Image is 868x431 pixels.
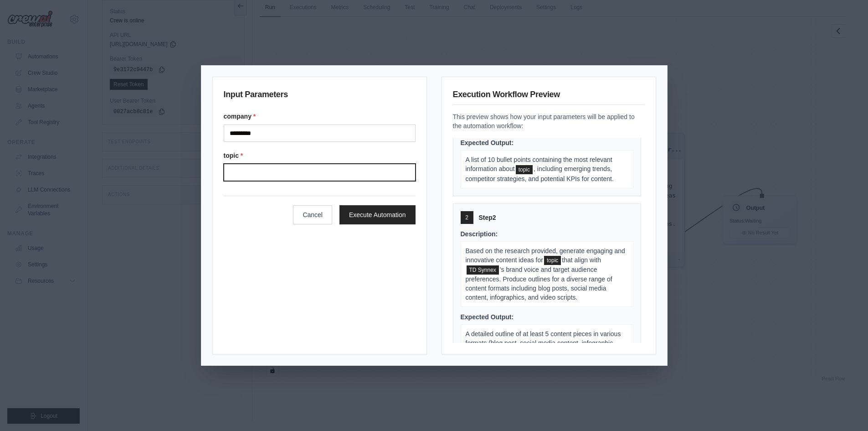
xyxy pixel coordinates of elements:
span: Step 2 [479,213,496,222]
span: A detailed outline of at least 5 content pieces in various formats (blog post, social media conte... [466,330,621,356]
p: This preview shows how your input parameters will be applied to the automation workflow: [453,112,645,130]
button: Cancel [293,205,332,224]
span: that align with [562,256,601,264]
span: Based on the research provided, generate engaging and innovative content ideas for [466,247,625,264]
span: company [467,265,499,275]
span: , including emerging trends, competitor strategies, and potential KPIs for content. [466,165,614,182]
span: Expected Output: [461,313,514,321]
button: Execute Automation [339,205,416,224]
h3: Input Parameters [224,88,416,104]
span: 2 [465,214,468,221]
span: topic [516,165,533,174]
span: A list of 10 bullet points containing the most relevant information about [466,156,612,172]
h3: Execution Workflow Preview [453,88,645,105]
label: topic [224,151,416,160]
span: Expected Output: [461,139,514,146]
span: 's brand voice and target audience preferences. Produce outlines for a diverse range of content f... [466,266,612,301]
span: topic [544,256,561,265]
span: Description: [461,230,498,238]
label: company [224,112,416,121]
